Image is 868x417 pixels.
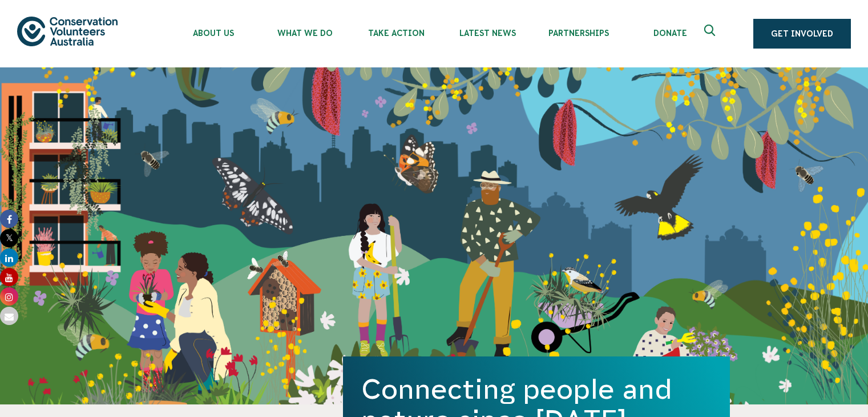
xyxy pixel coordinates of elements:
span: About Us [168,29,259,38]
span: Take Action [350,29,442,38]
a: Get Involved [753,19,851,49]
span: Donate [624,29,716,38]
span: Latest News [442,29,533,38]
span: What We Do [259,29,350,38]
span: Partnerships [533,29,624,38]
img: logo.svg [17,17,118,46]
span: Expand search box [704,25,718,43]
button: Expand search box Close search box [697,20,725,47]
